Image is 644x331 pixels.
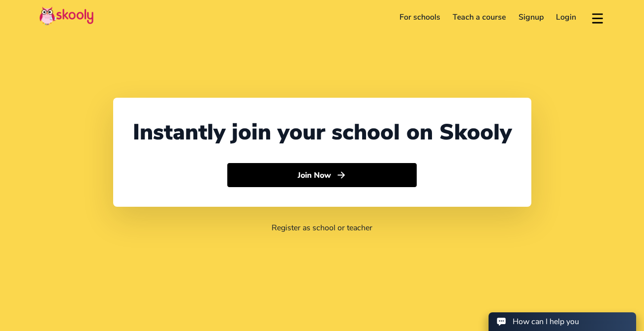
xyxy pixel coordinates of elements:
ion-icon: arrow forward outline [336,170,346,180]
button: menu outline [590,9,605,26]
img: Skooly [39,6,93,26]
a: Login [550,9,583,25]
a: Teach a course [446,9,512,25]
a: Register as school or teacher [272,222,372,233]
a: For schools [393,9,447,25]
a: Signup [512,9,550,25]
div: Instantly join your school on Skooly [133,117,512,147]
button: Join Nowarrow forward outline [227,163,417,188]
